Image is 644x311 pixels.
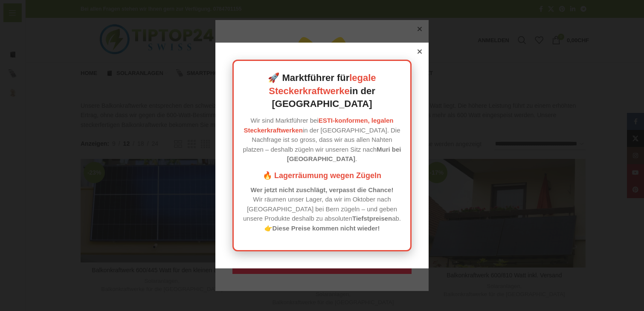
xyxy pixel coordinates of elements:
h2: 🚀 Marktführer für in der [GEOGRAPHIC_DATA] [242,72,402,111]
p: Wir räumen unser Lager, da wir im Oktober nach [GEOGRAPHIC_DATA] bei Bern zügeln – und geben unse... [242,185,402,233]
a: ESTI-konformen, legalen Steckerkraftwerken [244,117,393,134]
a: legale Steckerkraftwerke [269,72,376,96]
h3: 🔥 Lagerräumung wegen Zügeln [242,170,402,181]
strong: Wer jetzt nicht zuschlägt, verpasst die Chance! [251,186,394,193]
strong: Tiefstpreisen [352,215,392,222]
strong: Diese Preise kommen nicht wieder! [273,225,380,232]
p: Wir sind Marktführer bei in der [GEOGRAPHIC_DATA]. Die Nachfrage ist so gross, dass wir aus allen... [242,116,402,164]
